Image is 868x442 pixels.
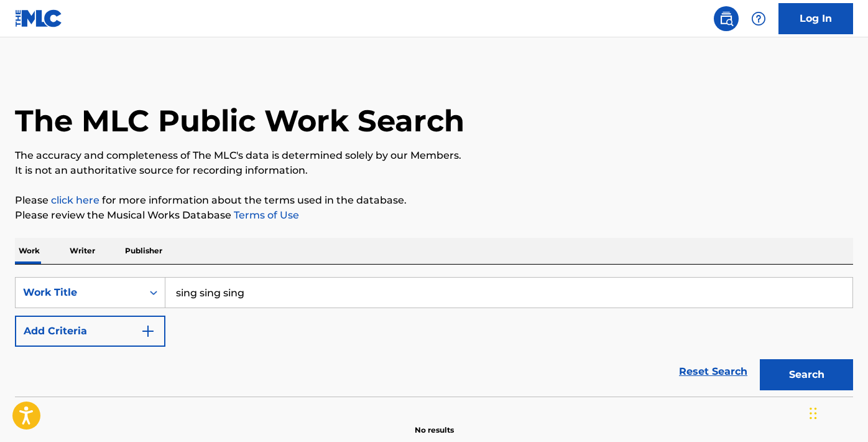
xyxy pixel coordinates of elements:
[15,193,853,208] p: Please for more information about the terms used in the database.
[778,3,853,34] a: Log In
[15,277,853,397] form: Search Form
[806,382,868,442] iframe: Chat Widget
[15,163,853,178] p: It is not an authoritative source for recording information.
[810,395,817,432] div: Drag
[141,324,155,339] img: 9d2ae6d4665cec9f34b9.svg
[15,102,464,139] h1: The MLC Public Work Search
[51,194,99,206] a: click here
[231,209,299,221] a: Terms of Use
[751,11,766,26] img: help
[23,285,135,300] div: Work Title
[415,410,454,436] p: No results
[66,238,99,264] p: Writer
[15,238,44,264] p: Work
[15,208,853,223] p: Please review the Musical Works Database
[15,316,165,347] button: Add Criteria
[760,359,853,390] button: Search
[746,6,771,31] div: Help
[714,6,739,31] a: Public Search
[15,148,853,163] p: The accuracy and completeness of The MLC's data is determined solely by our Members.
[719,11,734,26] img: search
[121,238,166,264] p: Publisher
[673,358,754,385] a: Reset Search
[15,9,63,27] img: MLC Logo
